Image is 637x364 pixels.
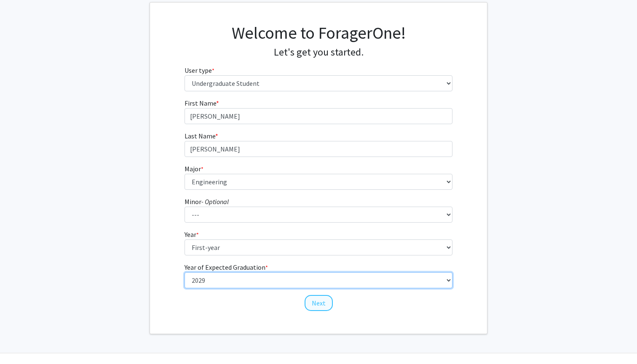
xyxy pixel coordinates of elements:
[305,295,333,311] button: Next
[185,164,203,174] label: Major
[185,99,216,107] span: First Name
[185,262,268,272] label: Year of Expected Graduation
[201,197,229,206] i: - Optional
[185,46,453,58] h4: Let's get you started.
[185,23,453,43] h1: Welcome to ForagerOne!
[185,65,214,75] label: User type
[6,326,36,358] iframe: Chat
[185,197,229,207] label: Minor
[185,229,199,239] label: Year
[185,132,215,140] span: Last Name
